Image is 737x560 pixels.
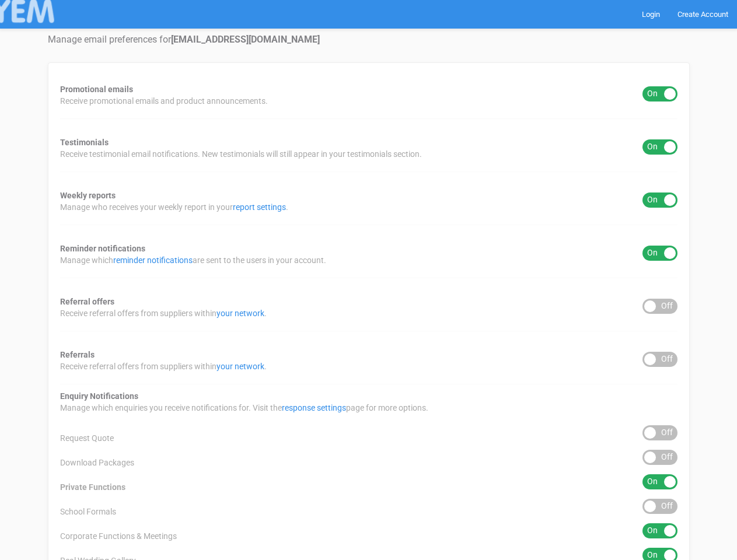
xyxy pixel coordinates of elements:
[60,254,326,266] span: Manage which are sent to the users in your account.
[60,95,268,107] span: Receive promotional emails and product announcements.
[60,138,109,147] strong: Testimonials
[60,530,177,542] span: Corporate Functions & Meetings
[60,402,428,414] span: Manage which enquiries you receive notifications for. Visit the page for more options.
[60,201,288,213] span: Manage who receives your weekly report in your .
[216,362,264,371] a: your network
[60,307,267,319] span: Receive referral offers from suppliers within .
[60,85,133,94] strong: Promotional emails
[233,202,286,212] a: report settings
[171,34,320,45] strong: [EMAIL_ADDRESS][DOMAIN_NAME]
[60,457,134,468] span: Download Packages
[60,432,114,444] span: Request Quote
[60,506,116,517] span: School Formals
[60,391,138,401] strong: Enquiry Notifications
[216,309,264,318] a: your network
[60,297,114,306] strong: Referral offers
[60,191,116,200] strong: Weekly reports
[60,360,267,372] span: Receive referral offers from suppliers within .
[60,350,95,359] strong: Referrals
[60,244,145,253] strong: Reminder notifications
[48,34,690,45] h4: Manage email preferences for
[282,403,346,412] a: response settings
[60,481,125,493] span: Private Functions
[113,256,193,265] a: reminder notifications
[60,148,422,160] span: Receive testimonial email notifications. New testimonials will still appear in your testimonials ...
